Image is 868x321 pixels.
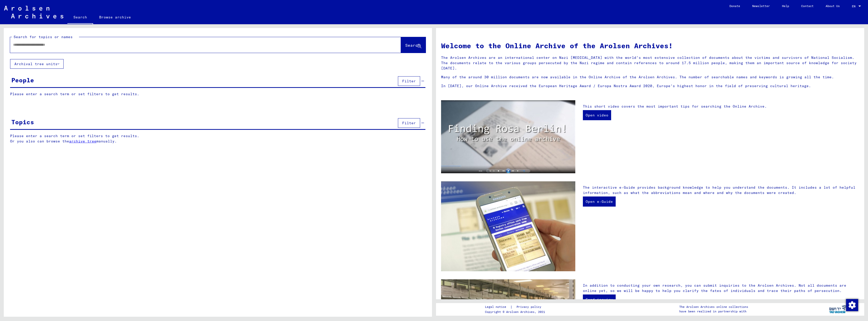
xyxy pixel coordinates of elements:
[485,304,510,310] a: Legal notice
[852,5,857,8] span: EN
[441,100,575,174] img: video.jpg
[583,283,859,293] p: In addition to conducting your own research, you can submit inquiries to the Arolsen Archives. No...
[402,79,416,83] span: Filter
[679,309,748,314] p: have been realized in partnership with
[4,6,63,18] img: Arolsen_neg.svg
[14,35,73,39] mat-label: Search for topics or names
[512,304,547,310] a: Privacy policy
[441,40,859,51] h1: Welcome to the Online Archive of the Arolsen Archives!
[10,133,426,144] p: Please enter a search term or set filters to get results. Or you also can browse the manually.
[485,310,547,314] p: Copyright © Arolsen Archives, 2021
[11,76,34,85] div: People
[398,76,420,86] button: Filter
[583,196,616,207] a: Open e-Guide
[846,299,858,311] img: Change consent
[10,59,64,69] button: Archival tree units
[11,117,34,127] div: Topics
[67,11,93,24] a: Search
[441,55,859,71] p: The Arolsen Archives are an international center on Nazi [MEDICAL_DATA] with the world’s most ext...
[485,304,547,310] div: |
[583,185,859,195] p: The interactive e-Guide provides background knowledge to help you understand the documents. It in...
[398,118,420,128] button: Filter
[441,181,575,271] img: eguide.jpg
[583,104,859,109] p: This short video covers the most important tips for searching the Online Archive.
[402,121,416,125] span: Filter
[441,75,859,80] p: Many of the around 30 million documents are now available in the Online Archive of the Arolsen Ar...
[679,305,748,309] p: The Arolsen Archives online collections
[10,91,425,97] p: Please enter a search term or set filters to get results.
[441,83,859,89] p: In [DATE], our Online Archive received the European Heritage Award / Europa Nostra Award 2020, Eu...
[93,11,137,23] a: Browse archive
[405,43,420,48] span: Search
[583,294,616,305] a: Send inquiry
[583,110,611,120] a: Open video
[828,303,847,315] img: yv_logo.png
[69,139,96,143] a: archive tree
[401,37,426,53] button: Search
